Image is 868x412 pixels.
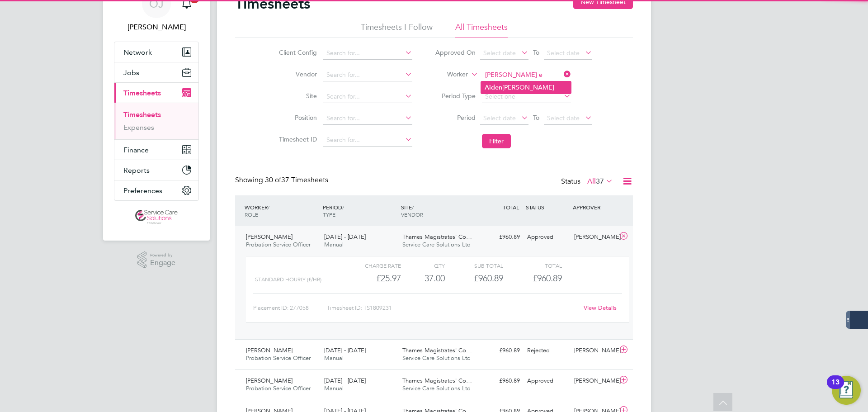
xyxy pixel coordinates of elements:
[524,199,571,215] div: STATUS
[584,304,617,312] a: View Details
[427,70,468,79] label: Worker
[114,160,198,180] button: Reports
[324,241,344,248] span: Manual
[255,276,321,283] span: Standard Hourly (£/HR)
[246,384,311,392] span: Probation Service Officer
[533,273,562,284] span: £960.89
[832,376,861,405] button: Open Resource Center, 13 new notifications
[402,241,471,248] span: Service Care Solutions Ltd
[571,343,618,358] div: [PERSON_NAME]
[571,199,618,215] div: APPROVER
[401,271,445,286] div: 37.00
[485,84,502,91] b: Aid n
[547,49,580,57] span: Select date
[245,211,258,218] span: ROLE
[323,69,412,81] input: Search for...
[524,343,571,358] div: Rejected
[482,90,571,103] input: Select one
[268,204,269,211] span: /
[445,271,503,286] div: £960.89
[276,135,317,143] label: Timesheet ID
[503,204,519,211] span: TOTAL
[402,354,471,362] span: Service Care Solutions Ltd
[323,47,412,60] input: Search for...
[483,114,516,122] span: Select date
[831,382,840,394] div: 13
[242,199,321,223] div: WORKER
[561,175,615,188] div: Status
[324,346,366,354] span: [DATE] - [DATE]
[524,230,571,245] div: Approved
[412,204,414,211] span: /
[123,146,149,154] span: Finance
[481,81,571,94] li: [PERSON_NAME]
[435,48,476,57] label: Approved On
[323,211,335,218] span: TYPE
[123,123,154,132] a: Expenses
[123,110,161,119] a: Timesheets
[323,134,412,147] input: Search for...
[246,354,311,362] span: Probation Service Officer
[114,62,198,82] button: Jobs
[482,69,571,81] input: Search for...
[342,204,344,211] span: /
[246,346,292,354] span: [PERSON_NAME]
[276,92,317,100] label: Site
[324,384,344,392] span: Manual
[123,48,152,57] span: Network
[114,42,198,62] button: Network
[123,166,150,175] span: Reports
[135,210,178,224] img: servicecare-logo-retina.png
[150,251,175,259] span: Powered by
[323,112,412,125] input: Search for...
[435,114,476,122] label: Period
[246,241,311,248] span: Probation Service Officer
[530,112,542,123] span: To
[324,377,366,384] span: [DATE] - [DATE]
[246,377,292,384] span: [PERSON_NAME]
[123,186,162,195] span: Preferences
[402,384,471,392] span: Service Care Solutions Ltd
[435,92,476,100] label: Period Type
[114,140,198,160] button: Finance
[321,199,399,223] div: PERIOD
[276,70,317,78] label: Vendor
[401,260,445,271] div: QTY
[150,259,175,267] span: Engage
[327,301,578,315] div: Timesheet ID: TS1809231
[137,251,176,269] a: Powered byEngage
[483,49,516,57] span: Select date
[455,22,508,38] li: All Timesheets
[123,68,139,77] span: Jobs
[265,175,281,185] span: 30 of
[343,271,401,286] div: £25.97
[114,83,198,103] button: Timesheets
[361,22,433,38] li: Timesheets I Follow
[402,346,472,354] span: Thames Magistrates' Co…
[587,177,613,186] label: All
[571,374,618,388] div: [PERSON_NAME]
[476,374,524,388] div: £960.89
[445,260,503,271] div: Sub Total
[235,175,330,185] div: Showing
[503,260,561,271] div: Total
[246,233,292,241] span: [PERSON_NAME]
[114,103,198,139] div: Timesheets
[402,233,472,241] span: Thames Magistrates' Co…
[402,377,472,384] span: Thames Magistrates' Co…
[476,230,524,245] div: £960.89
[114,22,199,33] span: Oliver Jefferson
[123,89,161,97] span: Timesheets
[114,210,199,224] a: Go to home page
[276,114,317,122] label: Position
[399,199,477,223] div: SITE
[265,175,328,185] span: 37 Timesheets
[324,233,366,241] span: [DATE] - [DATE]
[324,354,344,362] span: Manual
[571,230,618,245] div: [PERSON_NAME]
[476,343,524,358] div: £960.89
[276,48,317,57] label: Client Config
[482,134,511,148] button: Filter
[253,301,327,315] div: Placement ID: 277058
[530,47,542,58] span: To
